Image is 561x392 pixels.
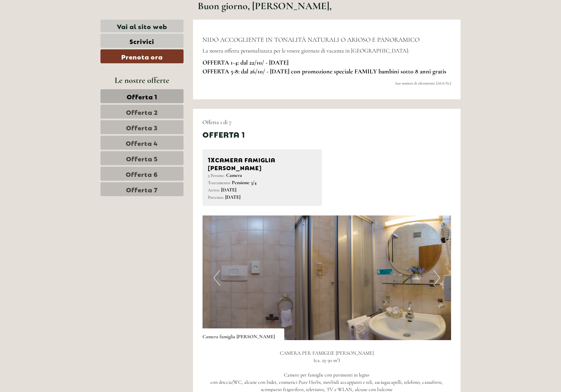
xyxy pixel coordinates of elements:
button: Next [433,270,440,286]
span: Suo numero di riferimento: [ASA-Nr.] [395,81,451,85]
span: La nostra offerta personalizzata per le vostre giornate di vacanza in [GEOGRAPHIC_DATA]: [202,47,409,54]
b: [DATE] [225,194,240,200]
b: Pensione 3/4 [232,179,256,186]
small: Trattamento: [208,180,231,185]
span: Offerta 6 [126,169,158,178]
small: Arrivo: [208,187,220,193]
span: Offerta 1 di 7 [202,119,232,126]
span: Offerta 4 [126,138,158,147]
button: Invia [212,164,249,178]
h1: Buon giorno, [PERSON_NAME], [198,0,332,11]
div: Offerta 1 [202,129,245,140]
a: Prenota ora [100,49,184,63]
span: Offerta 1 [127,92,157,101]
strong: OFFERTA 1-4: dal 22/10/ - [DATE] OFFERTA 5-8: dal 26/10/ - [DATE] con promozione speciale FAMILY ... [202,59,446,76]
a: Vai al sito web [100,20,184,33]
div: Camera famiglia [PERSON_NAME] [202,328,284,340]
div: Le nostre offerte [100,74,184,86]
img: image [202,215,451,340]
span: Offerta 7 [126,185,158,194]
b: [DATE] [221,187,236,193]
a: Scrivici [100,34,184,48]
div: [DATE] [113,5,136,16]
div: Camera famiglia [PERSON_NAME] [208,155,317,172]
small: 5 Persone: [208,173,225,178]
small: Partenza: [208,195,224,200]
b: Camera [226,172,242,178]
b: 1x [208,155,215,164]
button: Previous [214,270,220,286]
span: Offerta 5 [126,154,158,163]
span: Offerta 2 [126,107,158,116]
span: Offerta 3 [126,123,158,132]
div: [GEOGRAPHIC_DATA] [9,18,84,23]
div: Buon giorno, come possiamo aiutarla? [5,17,87,36]
small: 09:32 [9,31,84,35]
span: NIDO ACCOGLIENTE IN TONALITÀ NATURALI O ARIOSO E PANORAMICO [202,36,419,44]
